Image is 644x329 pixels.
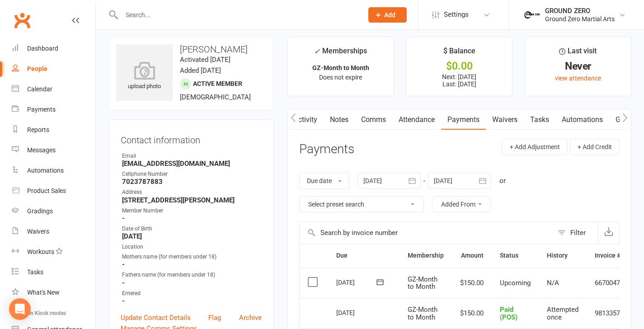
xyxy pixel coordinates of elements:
[27,187,66,194] div: Product Sales
[414,61,504,71] div: $0.00
[12,59,95,79] a: People
[408,275,437,291] span: GZ-Month to Month
[122,160,262,168] strong: [EMAIL_ADDRESS][DOMAIN_NAME]
[27,85,52,93] div: Calendar
[486,109,524,130] a: Waivers
[553,222,598,244] button: Filter
[27,289,60,296] div: What's New
[300,222,553,244] input: Search by invoice number
[441,109,486,130] a: Payments
[27,146,56,154] div: Messages
[12,181,95,201] a: Product Sales
[180,93,251,101] span: [DEMOGRAPHIC_DATA]
[12,79,95,99] a: Calendar
[336,305,378,320] div: [DATE]
[193,80,242,87] span: Active member
[587,244,629,267] th: Invoice #
[122,207,262,215] div: Member Number
[522,6,541,24] img: thumb_image1749514215.png
[27,167,64,174] div: Automations
[12,242,95,262] a: Workouts
[539,244,587,267] th: History
[533,61,623,71] div: Never
[27,268,43,276] div: Tasks
[122,271,262,279] div: Fathers name (for members under 18)
[27,248,54,255] div: Workouts
[492,244,539,267] th: Status
[444,5,469,25] span: Settings
[570,227,586,238] div: Filter
[122,297,262,305] strong: -
[122,232,262,240] strong: [DATE]
[524,109,555,130] a: Tasks
[432,196,491,212] button: Added From
[119,9,357,21] input: Search...
[319,74,362,81] span: Does not expire
[392,109,441,130] a: Attendance
[287,109,324,130] a: Activity
[314,47,320,56] i: ✓
[545,7,615,15] div: GROUND ZERO
[27,45,58,52] div: Dashboard
[12,262,95,282] a: Tasks
[122,196,262,204] strong: [STREET_ADDRESS][PERSON_NAME]
[452,298,492,329] td: $150.00
[384,11,395,19] span: Add
[314,45,367,62] div: Memberships
[299,142,354,156] h3: Payments
[122,253,262,261] div: Mothers name (for members under 18)
[239,312,262,323] a: Archive
[9,298,31,320] div: Open Intercom Messenger
[12,221,95,242] a: Waivers
[27,207,53,215] div: Gradings
[408,305,437,321] span: GZ-Month to Month
[452,268,492,298] td: $150.00
[545,15,615,23] div: Ground Zero Martial Arts
[355,109,392,130] a: Comms
[570,139,620,155] button: + Add Credit
[400,244,452,267] th: Membership
[122,170,262,179] div: Cellphone Number
[12,140,95,160] a: Messages
[116,44,266,54] h3: [PERSON_NAME]
[180,66,221,75] time: Added [DATE]
[12,99,95,120] a: Payments
[122,178,262,186] strong: 7023787883
[122,225,262,233] div: Date of Birth
[414,73,504,88] p: Next: [DATE] Last: [DATE]
[12,160,95,181] a: Automations
[500,305,517,321] span: Paid (POS)
[555,109,609,130] a: Automations
[547,305,578,321] span: Attempted once
[547,279,559,287] span: N/A
[27,126,49,133] div: Reports
[443,45,475,61] div: $ Balance
[122,214,262,222] strong: -
[12,282,95,303] a: What's New
[12,38,95,59] a: Dashboard
[122,289,262,298] div: Entered
[180,56,230,64] time: Activated [DATE]
[121,132,262,145] h3: Contact information
[11,9,33,32] a: Clubworx
[27,106,56,113] div: Payments
[12,120,95,140] a: Reports
[368,7,407,23] button: Add
[555,75,601,82] a: view attendance
[122,188,262,197] div: Address
[499,175,506,186] div: or
[500,279,531,287] span: Upcoming
[12,201,95,221] a: Gradings
[27,228,49,235] div: Waivers
[208,312,221,323] a: Flag
[27,65,47,72] div: People
[452,244,492,267] th: Amount
[299,173,349,189] button: Due date
[559,45,597,61] div: Last visit
[312,64,369,71] strong: GZ-Month to Month
[122,243,262,251] div: Location
[336,275,378,289] div: [DATE]
[122,152,262,160] div: Email
[587,268,629,298] td: 6670047
[502,139,568,155] button: + Add Adjustment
